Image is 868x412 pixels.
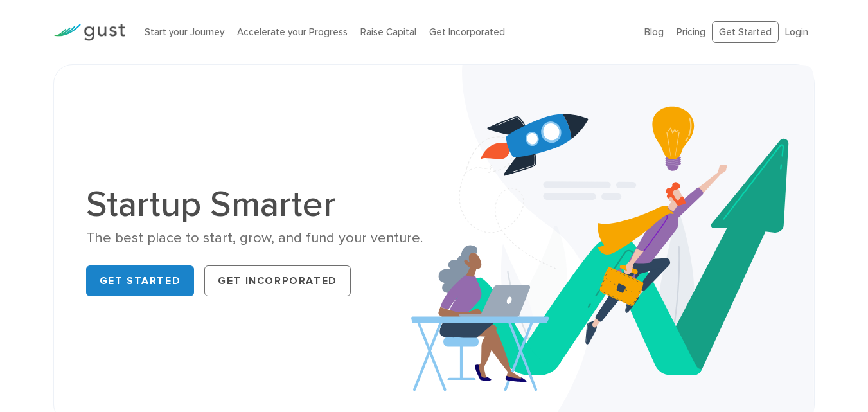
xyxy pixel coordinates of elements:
a: Get Started [712,21,779,44]
a: Login [785,26,808,38]
a: Pricing [677,26,705,38]
img: Gust Logo [53,24,125,41]
a: Get Started [86,265,195,296]
a: Get Incorporated [429,26,505,38]
a: Blog [644,26,664,38]
a: Start your Journey [145,26,224,38]
div: The best place to start, grow, and fund your venture. [86,229,425,247]
a: Get Incorporated [204,265,351,296]
a: Accelerate your Progress [237,26,348,38]
a: Raise Capital [360,26,416,38]
h1: Startup Smarter [86,186,425,222]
